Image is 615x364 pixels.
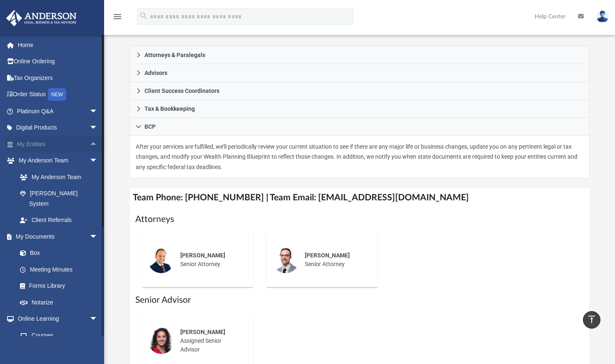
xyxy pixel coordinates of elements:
[129,118,589,136] a: BCP
[6,120,110,136] a: Digital Productsarrow_drop_down
[135,294,583,306] h1: Senior Advisor
[90,136,106,153] span: arrow_drop_up
[272,247,299,273] img: thumbnail
[6,86,110,103] a: Order StatusNEW
[6,70,110,86] a: Tax Organizers
[129,82,589,100] a: Client Success Coordinators
[4,10,79,26] img: Anderson Advisors Platinum Portal
[174,245,247,274] div: Senior Attorney
[12,169,102,185] a: My Anderson Team
[112,16,122,22] a: menu
[129,46,589,64] a: Attorneys & Paralegals
[129,64,589,82] a: Advisors
[12,245,102,262] a: Box
[299,245,372,274] div: Senior Attorney
[12,261,106,278] a: Meeting Minutes
[6,37,110,53] a: Home
[6,136,110,152] a: My Entitiesarrow_drop_up
[144,106,195,112] span: Tax & Bookkeeping
[90,228,106,245] span: arrow_drop_down
[148,247,174,273] img: thumbnail
[6,103,110,120] a: Platinum Q&Aarrow_drop_down
[136,142,583,172] p: After your services are fulfilled, we’ll periodically review your current situation to see if the...
[12,185,106,212] a: [PERSON_NAME] System
[12,294,106,311] a: Notarize
[135,213,583,225] h1: Attorneys
[174,322,247,360] div: Assigned Senior Advisor
[12,212,106,229] a: Client Referrals
[12,327,106,344] a: Courses
[144,70,167,76] span: Advisors
[112,12,122,22] i: menu
[129,100,589,118] a: Tax & Bookkeeping
[129,136,589,179] div: BCP
[90,120,106,137] span: arrow_drop_down
[596,10,609,22] img: User Pic
[180,329,225,335] span: [PERSON_NAME]
[6,152,106,169] a: My Anderson Teamarrow_drop_down
[90,103,106,120] span: arrow_drop_down
[6,311,106,327] a: Online Learningarrow_drop_down
[48,88,66,101] div: NEW
[139,11,148,20] i: search
[12,278,102,294] a: Forms Library
[6,53,110,70] a: Online Ordering
[305,252,350,259] span: [PERSON_NAME]
[144,52,205,58] span: Attorneys & Paralegals
[90,152,106,170] span: arrow_drop_down
[587,314,597,324] i: vertical_align_top
[129,188,589,207] h4: Team Phone: [PHONE_NUMBER] | Team Email: [EMAIL_ADDRESS][DOMAIN_NAME]
[90,311,106,328] span: arrow_drop_down
[144,124,156,130] span: BCP
[144,88,219,94] span: Client Success Coordinators
[583,311,600,329] a: vertical_align_top
[148,327,174,354] img: thumbnail
[180,252,225,259] span: [PERSON_NAME]
[6,228,106,245] a: My Documentsarrow_drop_down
